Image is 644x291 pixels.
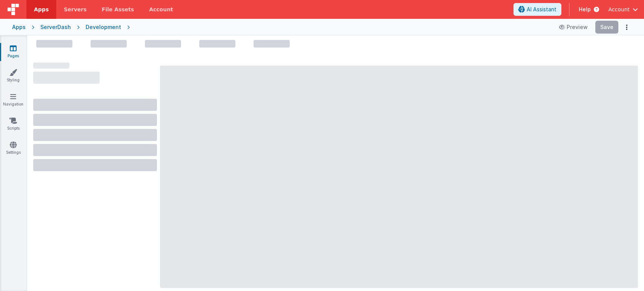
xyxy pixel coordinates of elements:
[608,6,638,13] button: Account
[527,6,556,13] span: AI Assistant
[608,6,630,13] span: Account
[555,21,592,33] button: Preview
[621,22,632,32] button: Options
[34,6,49,13] span: Apps
[64,6,86,13] span: Servers
[12,23,26,31] div: Apps
[579,6,591,13] span: Help
[595,21,618,34] button: Save
[86,23,121,31] div: Development
[513,3,561,16] button: AI Assistant
[102,6,134,13] span: File Assets
[40,23,71,31] div: ServerDash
